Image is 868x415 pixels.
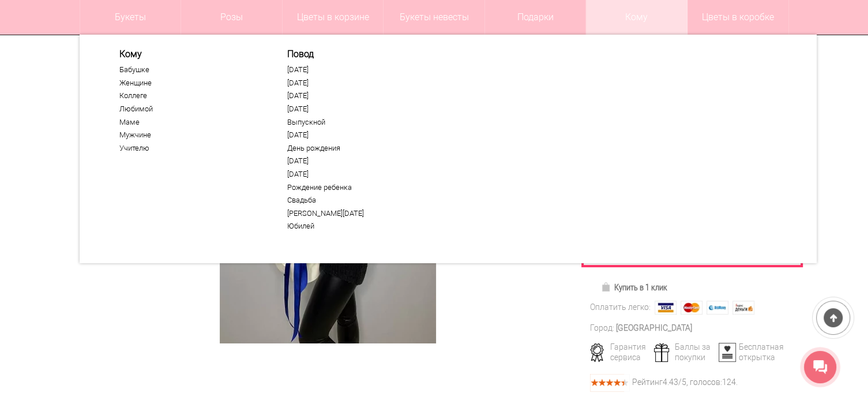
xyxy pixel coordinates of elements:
a: [DATE] [287,78,429,88]
div: Рейтинг /5, голосов: . [632,379,738,386]
div: Баллы за покупки [650,342,716,362]
a: [DATE] [287,130,429,140]
a: Любимой [119,104,261,114]
span: Кому [119,48,261,59]
a: Женщине [119,78,261,88]
a: Учителю [119,144,261,153]
a: День рождения [287,144,429,153]
a: [PERSON_NAME][DATE] [287,209,429,218]
div: Оплатить легко: [590,301,651,313]
span: 124 [722,377,736,387]
a: Рождение ребенка [287,183,429,192]
div: Гарантия сервиса [586,342,652,362]
img: MasterCard [681,301,702,315]
a: Юбилей [287,222,429,231]
img: Visa [655,301,677,315]
img: Webmoney [707,301,728,315]
span: 4.43 [663,377,678,387]
a: Коллеге [119,91,261,100]
div: Город: [590,322,614,334]
a: [DATE] [287,170,429,179]
a: Бабушке [119,65,261,74]
a: Маме [119,118,261,127]
div: [GEOGRAPHIC_DATA] [616,322,692,334]
span: Повод [287,48,429,59]
a: [DATE] [287,65,429,74]
img: Купить в 1 клик [601,282,614,291]
a: [DATE] [287,91,429,100]
a: [DATE] [287,156,429,166]
a: Купить в 1 клик [596,279,672,296]
a: [DATE] [287,104,429,114]
img: Яндекс Деньги [732,301,754,315]
a: Свадьба [287,196,429,205]
a: Выпускной [287,118,429,127]
a: Мужчине [119,130,261,140]
div: Бесплатная открытка [715,342,781,362]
